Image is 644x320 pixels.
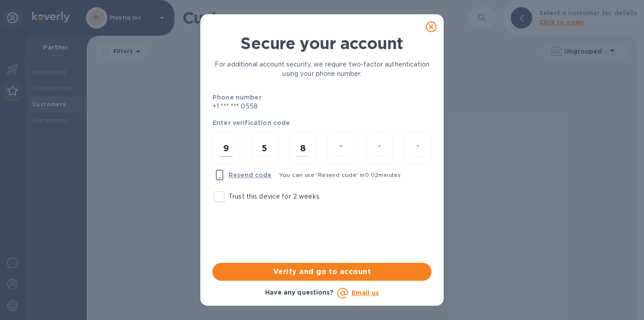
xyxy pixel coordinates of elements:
span: You can use 'Resend code' in 0 : 02 minutes [279,171,401,178]
span: Verify and go to account [220,266,424,277]
b: Phone number [212,94,262,101]
b: Have any questions? [265,289,334,296]
p: Trust this device for 2 weeks [229,192,319,201]
a: Email us [352,289,379,296]
p: Enter verification code [212,118,432,127]
u: Resend code [229,171,272,179]
p: For additional account security, we require two-factor authentication using your phone number. [212,60,432,79]
h1: Secure your account [212,34,432,53]
button: Verify and go to account [212,263,432,281]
